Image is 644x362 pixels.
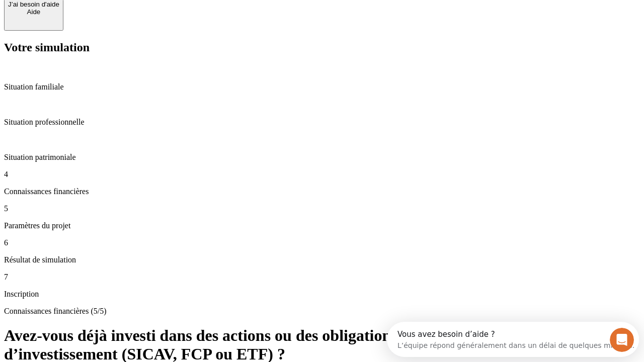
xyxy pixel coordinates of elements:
iframe: Intercom live chat discovery launcher [387,322,639,357]
div: L’équipe répond généralement dans un délai de quelques minutes. [11,17,248,27]
div: Aide [8,8,59,16]
p: Situation familiale [4,82,640,92]
div: J’ai besoin d'aide [8,1,59,8]
h2: Votre simulation [4,41,640,54]
p: Situation patrimoniale [4,153,640,162]
p: Inscription [4,290,640,299]
p: Connaissances financières [4,187,640,196]
iframe: Intercom live chat [610,328,634,352]
p: 5 [4,204,640,213]
div: Ouvrir le Messenger Intercom [4,4,277,32]
p: 6 [4,238,640,247]
p: Paramètres du projet [4,221,640,230]
p: Situation professionnelle [4,118,640,127]
div: Vous avez besoin d’aide ? [11,9,248,17]
p: 4 [4,170,640,179]
p: Connaissances financières (5/5) [4,307,640,316]
p: 7 [4,273,640,282]
p: Résultat de simulation [4,255,640,264]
